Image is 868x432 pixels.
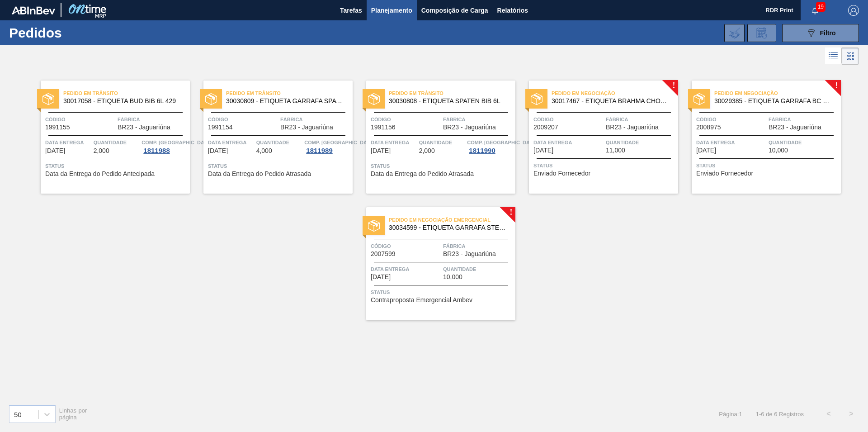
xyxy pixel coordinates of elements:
[45,161,188,171] span: Status
[42,93,54,105] img: status
[443,115,513,124] span: Fábrica
[533,161,676,170] span: Status
[371,171,474,177] span: Data da Entrega do Pedido Atrasada
[94,138,140,147] span: Quantidade
[59,407,87,421] span: Linhas por página
[552,89,678,98] span: Pedido em Negociação
[256,147,272,154] span: 4,000
[825,47,842,65] div: Visão em Lista
[552,98,671,104] span: 30017467 - ETIQUETA BRAHMA CHOPP CLARO BIB 12L 429
[371,5,412,16] span: Planejamento
[820,29,836,37] span: Filtro
[368,93,380,105] img: status
[533,170,590,177] span: Enviado Fornecedor
[769,124,821,131] span: BR23 - Jaguariúna
[696,170,753,177] span: Enviado Fornecedor
[769,138,839,147] span: Quantidade
[533,124,558,131] span: 2009207
[693,93,705,105] img: status
[769,115,839,124] span: Fábrica
[443,242,513,251] span: Fábrica
[419,138,465,147] span: Quantidade
[45,147,65,154] span: 07/08/2025
[497,5,528,16] span: Relatórios
[14,410,22,418] div: 50
[606,115,676,124] span: Fábrica
[606,124,659,131] span: BR23 - Jaguariúna
[45,124,70,131] span: 1991155
[842,47,859,65] div: Visão em Cards
[340,5,362,16] span: Tarefas
[118,124,170,131] span: BR23 - Jaguariúna
[63,89,190,98] span: Pedido em Trânsito
[389,224,508,231] span: 30034599 - ETIQUETA GARRAFA STELLA BIB 12L
[443,265,513,274] span: Quantidade
[45,115,115,124] span: Código
[389,89,515,98] span: Pedido em Trânsito
[443,274,462,280] span: 10,000
[208,124,233,131] span: 1991154
[208,161,350,171] span: Status
[371,288,513,297] span: Status
[714,98,834,104] span: 30029385 - ETIQUETA GARRAFA BC CLARO BIB 12L
[801,4,830,17] button: Notificações
[848,5,859,16] img: Logout
[678,81,841,194] a: !statusPedido em Negociação30029385 - ETIQUETA GARRAFA BC CLARO BIB 12LCódigo2008975FábricaBR23 -...
[531,93,542,105] img: status
[371,297,472,304] span: Contraproposta Emergencial Ambev
[208,147,228,154] span: 09/08/2025
[389,215,515,224] span: Pedido em Negociação Emergencial
[304,138,374,147] span: Comp. Carga
[304,138,350,154] a: Comp. [GEOGRAPHIC_DATA]1811989
[371,274,391,280] span: 22/09/2025
[142,138,188,154] a: Comp. [GEOGRAPHIC_DATA]1811988
[782,24,859,42] button: Filtro
[467,138,513,154] a: Comp. [GEOGRAPHIC_DATA]1811990
[94,147,109,154] span: 2,000
[9,28,144,38] h1: Pedidos
[304,147,334,154] div: 1811989
[208,115,278,124] span: Código
[421,5,488,16] span: Composição de Carga
[443,251,496,257] span: BR23 - Jaguariúna
[280,124,333,131] span: BR23 - Jaguariúna
[724,24,745,42] div: Importar Negociações dos Pedidos
[467,147,497,154] div: 1811990
[816,2,826,12] span: 19
[208,138,254,147] span: Data entrega
[142,147,171,154] div: 1811988
[45,171,155,177] span: Data da Entrega do Pedido Antecipada
[27,81,190,194] a: statusPedido em Trânsito30017058 - ETIQUETA BUD BIB 6L 429Código1991155FábricaBR23 - JaguariúnaDa...
[533,147,553,154] span: 30/08/2025
[696,161,839,170] span: Status
[371,138,417,147] span: Data entrega
[371,242,441,251] span: Código
[696,115,766,124] span: Código
[353,81,515,194] a: statusPedido em Trânsito30030808 - ETIQUETA SPATEN BIB 6LCódigo1991156FábricaBR23 - JaguariúnaDat...
[515,81,678,194] a: !statusPedido em Negociação30017467 - ETIQUETA BRAHMA CHOPP CLARO BIB 12L 429Código2009207Fábrica...
[747,24,776,42] div: Solicitação de Revisão de Pedidos
[817,403,840,425] button: <
[719,411,742,418] span: Página : 1
[389,98,508,104] span: 30030808 - ETIQUETA SPATEN BIB 6L
[353,207,515,320] a: !statusPedido em Negociação Emergencial30034599 - ETIQUETA GARRAFA STELLA BIB 12LCódigo2007599Fáb...
[45,138,91,147] span: Data entrega
[12,6,55,14] img: TNhmsLtSVTkK8tSr43FrP2fwEKptu5GPRR3wAAAABJRU5ErkJggg==
[533,115,604,124] span: Código
[368,220,380,232] img: status
[606,147,625,154] span: 11,000
[371,124,396,131] span: 1991156
[371,251,396,257] span: 2007599
[756,411,804,418] span: 1 - 6 de 6 Registros
[533,138,604,147] span: Data entrega
[371,115,441,124] span: Código
[226,98,345,104] span: 30030809 - ETIQUETA GARRAFA SPATEN BIB 6L
[467,138,537,147] span: Comp. Carga
[443,124,496,131] span: BR23 - Jaguariúna
[190,81,353,194] a: statusPedido em Trânsito30030809 - ETIQUETA GARRAFA SPATEN BIB 6LCódigo1991154FábricaBR23 - Jagua...
[205,93,217,105] img: status
[63,98,183,104] span: 30017058 - ETIQUETA BUD BIB 6L 429
[226,89,353,98] span: Pedido em Trânsito
[371,265,441,274] span: Data entrega
[371,147,391,154] span: 09/08/2025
